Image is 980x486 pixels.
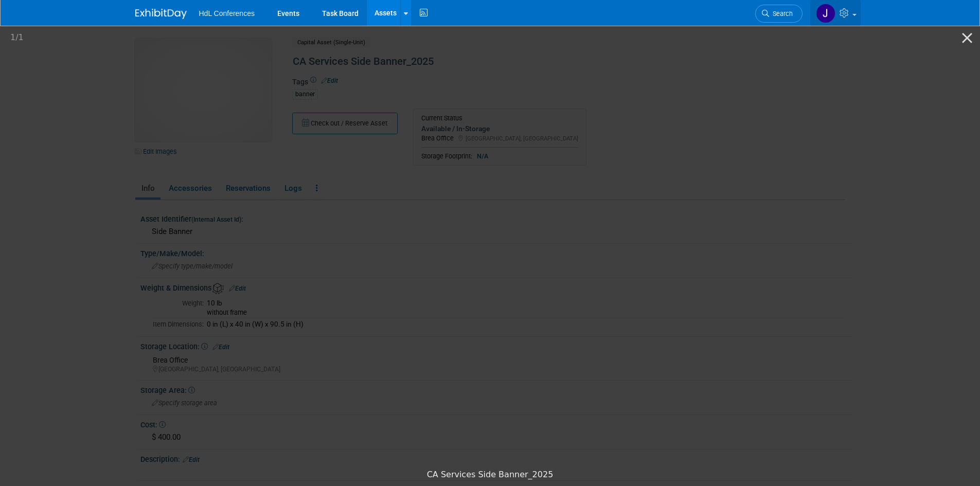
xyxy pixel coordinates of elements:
[755,5,803,23] a: Search
[10,32,15,42] span: 1
[19,32,24,42] span: 1
[769,10,793,17] span: Search
[816,4,835,23] img: Johnny Nguyen
[199,9,255,17] span: HdL Conferences
[954,26,980,50] button: Close gallery
[135,9,187,19] img: ExhibitDay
